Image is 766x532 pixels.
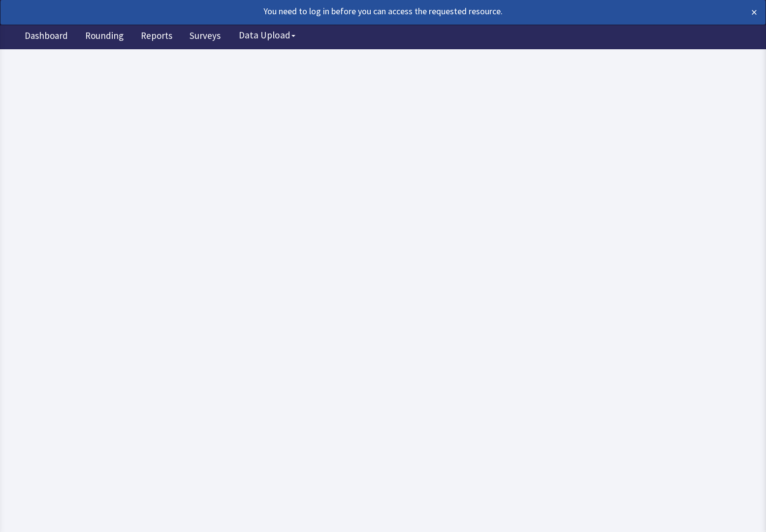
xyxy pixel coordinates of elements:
a: Rounding [78,25,131,49]
div: You need to log in before you can access the requested resource. [9,4,682,18]
a: Reports [133,25,180,49]
a: Dashboard [17,25,75,49]
a: Surveys [182,25,228,49]
button: × [751,4,757,20]
button: Data Upload [233,26,301,44]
